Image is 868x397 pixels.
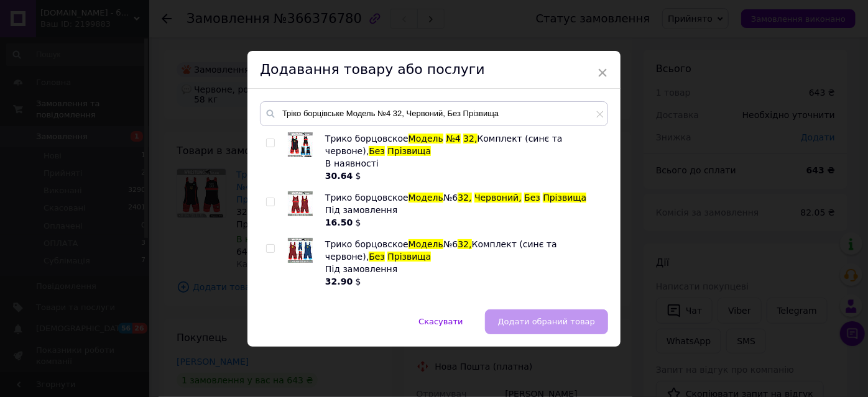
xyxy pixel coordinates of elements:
[409,193,443,203] span: Модель
[325,263,601,275] div: Під замовлення
[325,276,353,286] b: 32.90
[369,146,385,156] span: Без
[288,132,313,157] img: Трико борцовское Модель №4 32, Комплект (синє та червоне), Без Прізвища
[325,239,409,249] span: Трико борцовское
[463,134,477,144] span: 32,
[325,134,409,144] span: Трико борцовское
[325,217,353,227] b: 16.50
[369,252,385,262] span: Без
[325,170,601,182] div: $
[387,252,431,262] span: Прізвища
[474,193,522,203] span: Червоний,
[325,275,601,288] div: $
[405,309,476,334] button: Скасувати
[325,134,563,156] span: Комплект (синє та червоне),
[446,134,460,144] span: №4
[325,216,601,229] div: $
[325,193,409,203] span: Трико борцовское
[387,146,431,156] span: Прізвища
[247,51,621,89] div: Додавання товару або послуги
[325,157,601,170] div: В наявності
[543,193,586,203] span: Прізвища
[409,239,443,249] span: Модель
[288,191,313,216] img: Трико борцовское Модель №6 32, Червоний, Без Прізвища
[418,317,463,326] span: Скасувати
[443,239,458,249] span: №6
[443,193,458,203] span: №6
[409,134,443,144] span: Модель
[325,239,557,262] span: Комплект (синє та червоне),
[325,171,353,181] b: 30.64
[597,62,608,83] span: ×
[325,204,601,216] div: Під замовлення
[260,101,608,126] input: Пошук за товарами та послугами
[288,238,313,263] img: Трико борцовское Модель №6 32, Комплект (синє та червоне), Без Прізвища
[524,193,540,203] span: Без
[458,193,471,203] span: 32,
[458,239,471,249] span: 32,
